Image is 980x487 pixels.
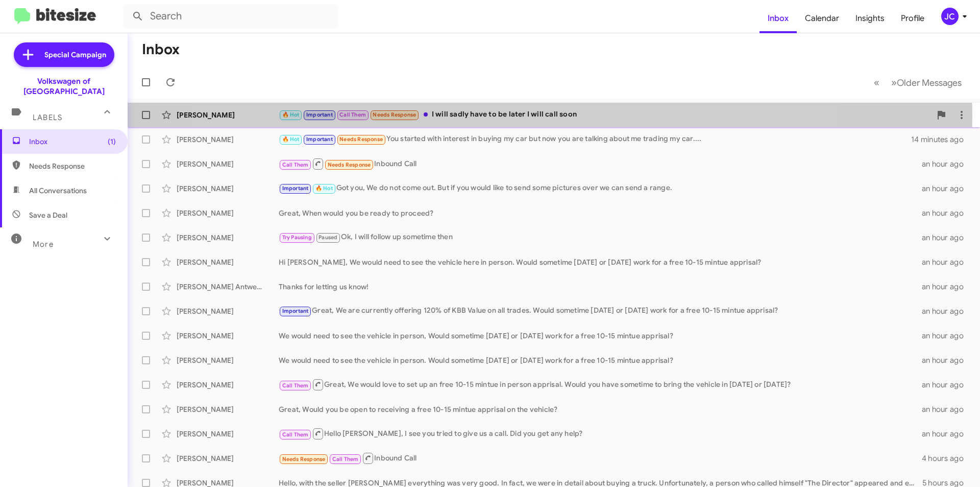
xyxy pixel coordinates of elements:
button: Previous [868,72,886,93]
div: Ok, I will follow up sometime then [279,231,922,243]
div: [PERSON_NAME] [177,134,279,145]
span: Labels [33,113,62,122]
div: Thanks for letting us know! [279,282,922,292]
a: Special Campaign [14,42,114,67]
span: Call Them [282,431,309,438]
div: an hour ago [922,355,972,365]
div: I will sadly have to be later I will call soon [279,109,931,121]
span: Call Them [282,382,309,389]
div: Inbound Call [279,452,922,465]
div: We would need to see the vehicle in person, Would sometime [DATE] or [DATE] work for a free 10-15... [279,331,922,341]
span: Special Campaign [44,50,106,60]
span: Try Pausing [282,234,312,241]
a: Inbox [759,4,797,33]
button: JC [933,8,969,25]
div: Great, Would you be open to receiving a free 10-15 mintue apprisal on the vehicle? [279,404,922,414]
span: 🔥 Hot [282,111,300,118]
span: 🔥 Hot [282,136,300,143]
a: Calendar [797,4,847,33]
div: We would need to see the vehicle in person. Would sometime [DATE] or [DATE] work for a free 10-15... [279,355,922,365]
div: Great, We are currently offering 120% of KBB Value on all trades. Would sometime [DATE] or [DATE]... [279,305,922,317]
span: (1) [108,136,116,147]
div: an hour ago [922,380,972,390]
div: Hello [PERSON_NAME], I see you tried to give us a call. Did you get any help? [279,427,922,440]
span: Needs Response [282,456,326,462]
span: » [891,76,897,89]
div: an hour ago [922,257,972,267]
div: Got you, We do not come out. But if you would like to send some pictures over we can send a range. [279,182,922,194]
span: Important [282,185,309,192]
div: [PERSON_NAME] [177,355,279,365]
span: Older Messages [897,77,962,88]
div: [PERSON_NAME] Antwerpen [177,282,279,292]
div: [PERSON_NAME] [177,306,279,316]
span: Needs Response [339,136,383,143]
div: an hour ago [922,306,972,316]
div: an hour ago [922,183,972,194]
nav: Page navigation example [868,72,968,93]
div: [PERSON_NAME] [177,331,279,341]
div: [PERSON_NAME] [177,380,279,390]
div: Great, When would you be ready to proceed? [279,208,922,218]
div: an hour ago [922,159,972,169]
div: You started with interest in buying my car but now you are talking about me trading my car.... [279,133,911,145]
div: 4 hours ago [922,453,972,463]
div: an hour ago [922,282,972,292]
div: [PERSON_NAME] [177,183,279,194]
span: « [874,76,879,89]
span: Paused [318,234,337,241]
span: Needs Response [373,111,416,118]
span: Inbox [29,136,116,147]
div: an hour ago [922,331,972,341]
button: Next [885,72,968,93]
span: 🔥 Hot [315,185,333,192]
h1: Inbox [142,41,180,58]
div: an hour ago [922,208,972,218]
span: Needs Response [29,161,116,171]
div: [PERSON_NAME] [177,233,279,243]
div: [PERSON_NAME] [177,257,279,267]
span: Save a Deal [29,210,67,220]
div: an hour ago [922,404,972,414]
div: [PERSON_NAME] [177,159,279,169]
div: Hi [PERSON_NAME], We would need to see the vehicle here in person. Would sometime [DATE] or [DATE... [279,257,922,267]
span: Call Them [282,161,309,168]
div: 14 minutes ago [911,134,972,145]
div: [PERSON_NAME] [177,453,279,463]
div: an hour ago [922,429,972,439]
a: Profile [893,4,933,33]
div: [PERSON_NAME] [177,429,279,439]
span: Important [282,308,309,314]
div: JC [941,8,959,25]
div: an hour ago [922,233,972,243]
span: Important [306,111,333,118]
input: Search [124,4,338,29]
div: [PERSON_NAME] [177,208,279,218]
span: Call Them [332,456,359,462]
span: Call Them [339,111,366,118]
span: All Conversations [29,185,87,196]
span: More [33,240,54,249]
span: Needs Response [328,161,371,168]
div: [PERSON_NAME] [177,404,279,414]
div: Inbound Call [279,157,922,170]
span: Important [306,136,333,143]
a: Insights [847,4,893,33]
div: Great, We would love to set up an free 10-15 mintue in person apprisal. Would you have sometime t... [279,378,922,391]
div: [PERSON_NAME] [177,110,279,120]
